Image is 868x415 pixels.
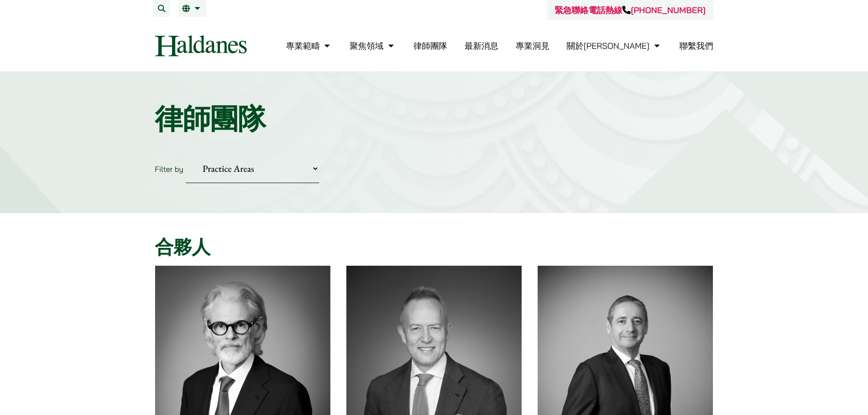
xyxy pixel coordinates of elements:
[155,102,713,136] h1: 律師團隊
[555,5,705,15] a: 緊急聯絡電話熱線[PHONE_NUMBER]
[464,40,498,51] a: 最新消息
[155,164,184,174] label: Filter by
[155,236,713,258] h2: 合夥人
[516,40,549,51] a: 專業洞見
[414,40,447,51] a: 律師團隊
[286,40,332,51] a: 專業範疇
[567,40,662,51] a: 關於何敦
[350,40,396,51] a: 聚焦領域
[182,5,203,12] a: 繁
[155,35,247,56] img: Logo of Haldanes
[680,40,713,51] a: 聯繫我們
